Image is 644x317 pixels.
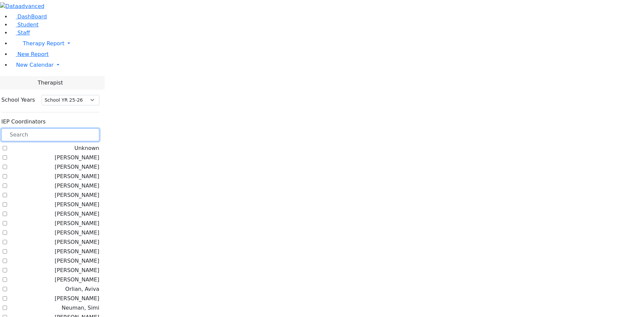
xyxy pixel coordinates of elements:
[55,172,99,180] label: [PERSON_NAME]
[55,229,99,237] label: [PERSON_NAME]
[74,144,99,152] label: Unknown
[55,276,99,284] label: [PERSON_NAME]
[55,219,99,227] label: [PERSON_NAME]
[55,182,99,190] label: [PERSON_NAME]
[65,285,99,293] label: Orlian, Aviva
[17,51,49,57] span: New Report
[62,304,99,312] label: Neuman, Simi
[55,201,99,209] label: [PERSON_NAME]
[55,295,99,303] label: [PERSON_NAME]
[55,210,99,218] label: [PERSON_NAME]
[55,163,99,171] label: [PERSON_NAME]
[55,154,99,162] label: [PERSON_NAME]
[55,191,99,199] label: [PERSON_NAME]
[11,58,644,72] a: New Calendar
[11,21,39,28] a: Student
[17,21,39,28] span: Student
[1,118,46,126] label: IEP Coordinators
[17,30,30,36] span: Staff
[55,248,99,256] label: [PERSON_NAME]
[1,96,35,104] label: School Years
[11,37,644,50] a: Therapy Report
[23,40,64,47] span: Therapy Report
[11,13,47,20] a: DashBoard
[55,257,99,265] label: [PERSON_NAME]
[55,266,99,274] label: [PERSON_NAME]
[38,79,63,87] span: Therapist
[11,51,49,57] a: New Report
[16,62,54,68] span: New Calendar
[55,238,99,246] label: [PERSON_NAME]
[11,30,30,36] a: Staff
[1,128,99,141] input: Search
[17,13,47,20] span: DashBoard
